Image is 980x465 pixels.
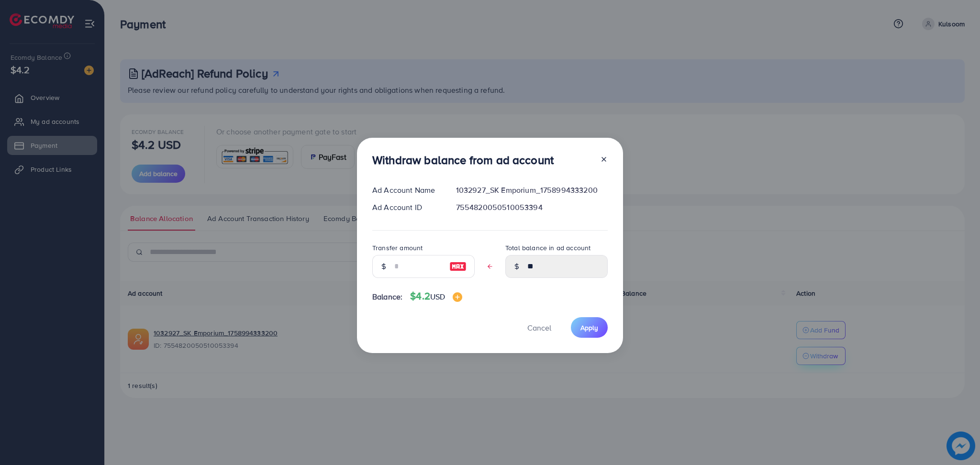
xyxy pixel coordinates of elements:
div: Ad Account ID [365,202,448,213]
button: Apply [571,317,608,338]
img: image [453,292,462,302]
span: Apply [580,323,598,332]
img: image [449,261,467,272]
div: 1032927_SK Emporium_1758994333200 [448,185,615,196]
span: Cancel [527,322,551,333]
div: 7554820050510053394 [448,202,615,213]
h4: $4.2 [410,290,462,302]
label: Total balance in ad account [505,243,590,253]
span: USD [430,291,445,302]
button: Cancel [515,317,563,338]
div: Ad Account Name [365,185,448,196]
span: Balance: [372,291,402,302]
label: Transfer amount [372,243,423,253]
h3: Withdraw balance from ad account [372,153,554,167]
